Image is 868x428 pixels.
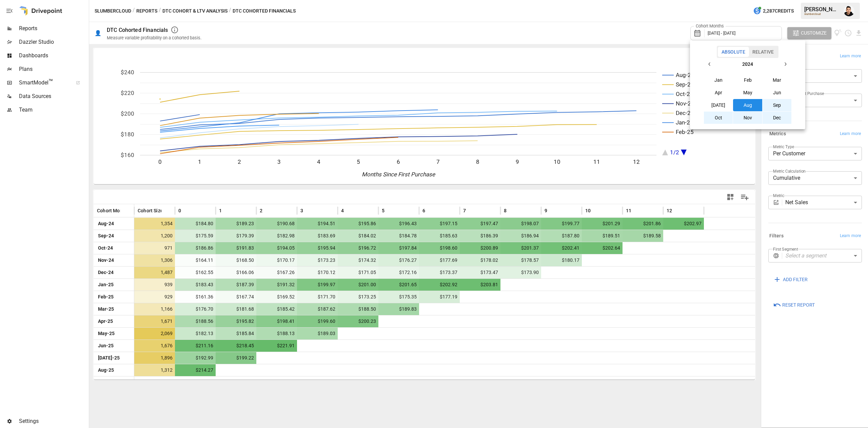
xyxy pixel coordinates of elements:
[704,86,733,99] button: Apr
[718,47,749,57] button: Absolute
[763,86,792,99] button: Jun
[716,58,779,70] button: 2024
[749,47,777,57] button: Relative
[733,74,762,86] button: Feb
[704,99,733,111] button: [DATE]
[704,74,733,86] button: Jan
[704,112,733,124] button: Oct
[763,74,792,86] button: Mar
[733,99,762,111] button: Aug
[763,99,792,111] button: Sep
[733,86,762,99] button: May
[763,112,792,124] button: Dec
[733,112,762,124] button: Nov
